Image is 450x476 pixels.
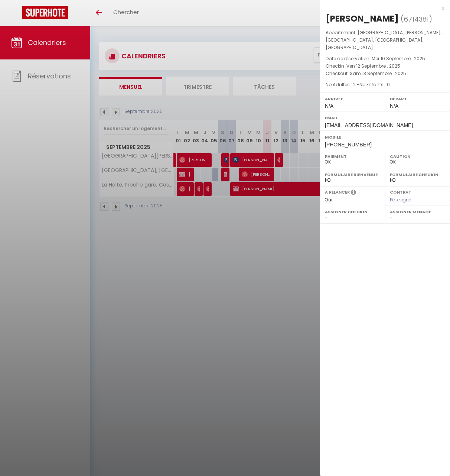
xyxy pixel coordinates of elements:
span: N/A [390,103,398,109]
label: Contrat [390,189,411,194]
iframe: Chat [418,443,444,470]
label: Formulaire Checkin [390,171,445,178]
span: N/A [325,103,333,109]
label: Paiement [325,153,380,160]
p: Checkout : [326,70,444,77]
label: A relancer [325,189,350,195]
label: Formulaire Bienvenue [325,171,380,178]
span: ( ) [401,14,432,24]
label: Assigner Checkin [325,208,380,216]
div: x [320,4,444,13]
span: [GEOGRAPHIC_DATA][PERSON_NAME], [GEOGRAPHIC_DATA], [GEOGRAPHIC_DATA], [GEOGRAPHIC_DATA] [326,29,441,51]
span: 6714381 [404,14,429,24]
span: Mer 10 Septembre . 2025 [372,55,425,62]
label: Email [325,114,445,122]
span: [EMAIL_ADDRESS][DOMAIN_NAME] [325,122,413,128]
span: Sam 13 Septembre . 2025 [350,70,406,77]
label: Départ [390,95,445,103]
span: [PHONE_NUMBER] [325,142,372,148]
p: Date de réservation : [326,55,444,62]
label: Mobile [325,133,445,141]
span: Nb Enfants : 0 [359,81,390,88]
i: Sélectionner OUI si vous souhaiter envoyer les séquences de messages post-checkout [351,189,356,197]
span: Ven 12 Septembre . 2025 [346,63,400,69]
label: Caution [390,153,445,160]
p: Appartement : [326,29,444,51]
label: Arrivée [325,95,380,103]
span: Pas signé [390,197,411,203]
p: Checkin : [326,62,444,70]
label: Assigner Menage [390,208,445,216]
span: Nb Adultes : 2 - [326,81,390,88]
div: [PERSON_NAME] [326,13,399,25]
